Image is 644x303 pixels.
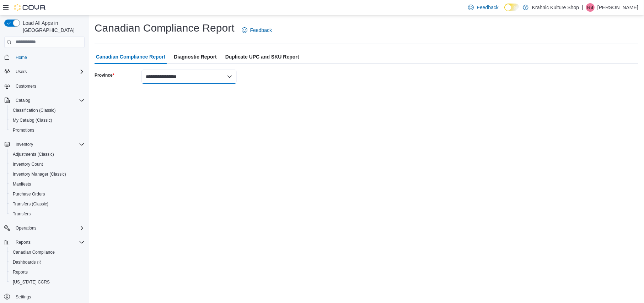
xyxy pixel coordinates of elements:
[1,67,87,77] button: Users
[10,106,59,115] a: Classification (Classic)
[16,69,27,75] span: Users
[10,106,85,115] span: Classification (Classic)
[7,267,87,277] button: Reports
[7,159,87,169] button: Inventory Count
[10,170,85,178] span: Inventory Manager (Classic)
[13,181,31,187] span: Manifests
[13,96,33,105] button: Catalog
[10,248,85,257] span: Canadian Compliance
[13,140,36,149] button: Inventory
[7,169,87,179] button: Inventory Manager (Classic)
[95,21,235,35] h1: Canadian Compliance Report
[13,67,85,76] span: Users
[7,179,87,189] button: Manifests
[13,96,85,105] span: Catalog
[13,171,66,177] span: Inventory Manager (Classic)
[7,125,87,135] button: Promotions
[16,98,30,103] span: Catalog
[10,200,51,208] a: Transfers (Classic)
[16,55,27,60] span: Home
[10,268,85,276] span: Reports
[13,211,31,217] span: Transfers
[10,258,44,266] a: Dashboards
[7,149,87,159] button: Adjustments (Classic)
[13,201,48,207] span: Transfers (Classic)
[10,258,85,266] span: Dashboards
[95,72,114,78] label: Province
[16,225,37,231] span: Operations
[16,294,31,300] span: Settings
[96,50,165,64] span: Canadian Compliance Report
[1,223,87,233] button: Operations
[7,199,87,209] button: Transfers (Classic)
[16,83,36,89] span: Customers
[13,224,85,232] span: Operations
[504,4,519,11] input: Dark Mode
[174,50,217,64] span: Diagnostic Report
[13,108,56,113] span: Classification (Classic)
[10,116,55,125] a: My Catalog (Classic)
[10,150,85,159] span: Adjustments (Classic)
[1,81,87,91] button: Customers
[13,151,54,157] span: Adjustments (Classic)
[13,238,33,247] button: Reports
[13,259,41,265] span: Dashboards
[587,3,594,12] span: RB
[7,257,87,267] a: Dashboards
[13,82,39,90] a: Customers
[7,189,87,199] button: Purchase Orders
[10,180,85,188] span: Manifests
[13,140,85,149] span: Inventory
[10,160,85,169] span: Inventory Count
[1,237,87,247] button: Reports
[586,3,595,12] div: Rylee Brasko
[532,3,579,12] p: Krahnic Kulture Shop
[13,82,85,90] span: Customers
[10,116,85,125] span: My Catalog (Classic)
[13,269,28,275] span: Reports
[20,20,85,34] span: Load All Apps in [GEOGRAPHIC_DATA]
[7,115,87,125] button: My Catalog (Classic)
[13,161,43,167] span: Inventory Count
[10,190,85,198] span: Purchase Orders
[13,293,34,301] a: Settings
[10,268,31,276] a: Reports
[10,200,85,208] span: Transfers (Classic)
[10,248,58,257] a: Canadian Compliance
[225,50,299,64] span: Duplicate UPC and SKU Report
[14,4,46,11] img: Cova
[10,126,37,134] a: Promotions
[582,3,583,12] p: |
[13,127,34,133] span: Promotions
[13,238,85,247] span: Reports
[10,126,85,134] span: Promotions
[13,191,45,197] span: Purchase Orders
[239,23,275,37] a: Feedback
[7,247,87,257] button: Canadian Compliance
[13,117,52,123] span: My Catalog (Classic)
[10,278,53,286] a: [US_STATE] CCRS
[13,53,85,62] span: Home
[16,239,31,245] span: Reports
[13,292,85,301] span: Settings
[1,52,87,62] button: Home
[250,27,272,34] span: Feedback
[16,142,33,147] span: Inventory
[10,180,34,188] a: Manifests
[1,95,87,105] button: Catalog
[13,224,39,232] button: Operations
[7,209,87,219] button: Transfers
[10,160,46,169] a: Inventory Count
[10,210,85,218] span: Transfers
[465,0,501,15] a: Feedback
[10,170,69,178] a: Inventory Manager (Classic)
[13,279,50,285] span: [US_STATE] CCRS
[477,4,498,11] span: Feedback
[597,3,638,12] p: [PERSON_NAME]
[10,190,48,198] a: Purchase Orders
[1,291,87,302] button: Settings
[13,249,55,255] span: Canadian Compliance
[13,53,30,62] a: Home
[10,210,33,218] a: Transfers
